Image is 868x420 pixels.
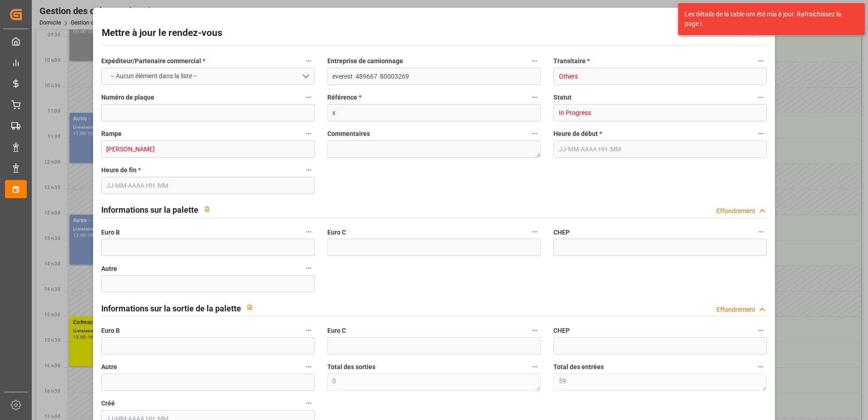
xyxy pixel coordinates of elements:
button: Euro B [303,226,315,238]
div: Effondrement [716,206,755,216]
button: CHEP [755,226,767,238]
font: Heure de début [553,130,598,137]
font: Euro C [327,229,346,236]
button: Heure de fin * [303,164,315,176]
font: Total des sorties [327,363,375,370]
button: CHEP [755,325,767,336]
font: CHEP [553,327,570,334]
button: Statut [755,91,767,103]
button: Transitaire * [755,55,767,67]
font: Autre [101,363,117,370]
span: -- Aucun élément dans la liste -- [106,71,202,81]
button: Autre [303,262,315,274]
button: Créé [303,397,315,409]
font: Euro C [327,327,346,334]
button: View description [241,299,258,316]
font: Statut [553,94,572,101]
button: Autre [303,361,315,373]
font: Total des entrées [553,363,604,370]
font: Transitaire [553,57,586,65]
input: JJ-MM-AAAA HH :MM [101,177,315,194]
input: JJ-MM-AAAA HH :MM [553,140,767,158]
button: Rampe [303,128,315,140]
font: Autre [101,265,117,272]
font: Entreprise de camionnage [327,57,403,65]
button: Ouvrir le menu [101,68,315,85]
font: Heure de fin [101,166,137,174]
h2: Mettre à jour le rendez-vous [102,26,222,40]
input: Type à rechercher/sélectionner [553,104,767,121]
button: Total des entrées [755,361,767,373]
button: Euro C [529,325,541,336]
font: Commentaires [327,130,370,137]
h2: Informations sur la palette [101,204,198,216]
button: Euro B [303,325,315,336]
button: Total des sorties [529,361,541,373]
font: Numéro de plaque [101,94,154,101]
button: Numéro de plaque [303,91,315,103]
button: Heure de début * [755,128,767,140]
font: Euro B [101,327,120,334]
font: CHEP [553,229,570,236]
button: Référence * [529,91,541,103]
button: Commentaires [529,128,541,140]
font: Créé [101,400,115,407]
font: Référence [327,94,357,101]
div: Les détails de la table ont été mis à jour. Rafraîchissez la page !. [685,10,852,29]
h2: Informations sur la sortie de la palette [101,302,241,315]
button: Euro C [529,226,541,238]
button: Entreprise de camionnage [529,55,541,67]
font: Rampe [101,130,122,137]
font: Expéditeur/Partenaire commercial [101,57,201,65]
font: Euro B [101,229,120,236]
button: Expéditeur/Partenaire commercial * [303,55,315,67]
div: Effondrement [716,305,755,315]
input: Type à rechercher/sélectionner [101,140,315,158]
button: View description [198,200,216,218]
